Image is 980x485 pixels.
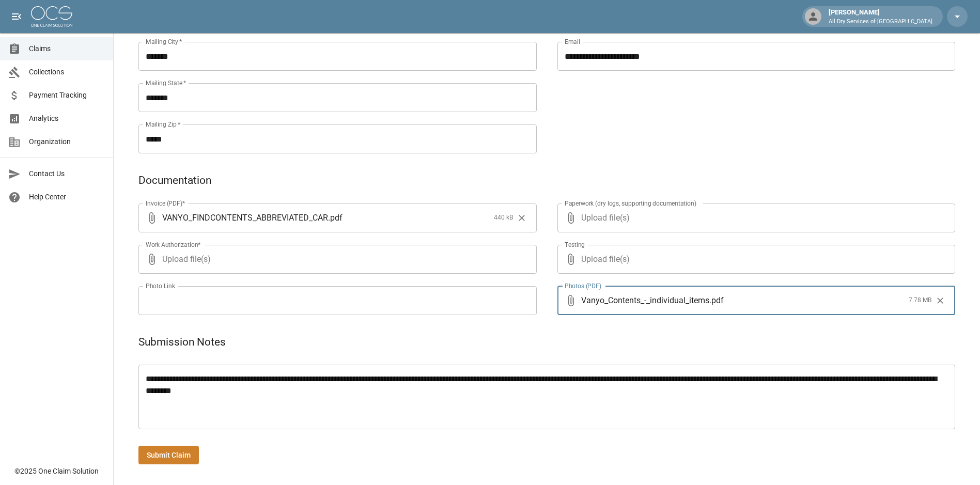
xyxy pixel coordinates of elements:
[138,446,199,465] button: Submit Claim
[328,212,343,224] span: . pdf
[146,281,175,290] label: Photo Link
[932,293,948,308] button: Clear
[565,199,696,208] label: Paperwork (dry logs, supporting documentation)
[825,7,937,26] div: [PERSON_NAME]
[565,240,585,249] label: Testing
[829,18,932,26] p: All Dry Services of [GEOGRAPHIC_DATA]
[29,136,105,147] span: Organization
[494,213,513,223] span: 440 kB
[514,210,530,226] button: Clear
[565,37,580,46] label: Email
[146,240,201,249] label: Work Authorization*
[146,120,181,129] label: Mailing Zip
[565,281,601,290] label: Photos (PDF)
[709,294,724,306] span: . pdf
[581,204,928,232] span: Upload file(s)
[909,295,931,306] span: 7.78 MB
[581,294,709,306] span: Vanyo_Contents_-_individual_items
[14,466,99,476] div: © 2025 One Claim Solution
[29,67,105,77] span: Collections
[29,90,105,101] span: Payment Tracking
[29,192,105,202] span: Help Center
[162,212,328,224] span: VANYO_FINDCONTENTS_ABBREVIATED_CAR
[146,79,186,87] label: Mailing State
[146,199,185,208] label: Invoice (PDF)*
[581,245,928,274] span: Upload file(s)
[29,168,105,179] span: Contact Us
[29,113,105,124] span: Analytics
[31,6,72,27] img: ocs-logo-white-transparent.png
[29,43,105,54] span: Claims
[146,37,182,46] label: Mailing City
[162,245,509,274] span: Upload file(s)
[6,6,27,27] button: open drawer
